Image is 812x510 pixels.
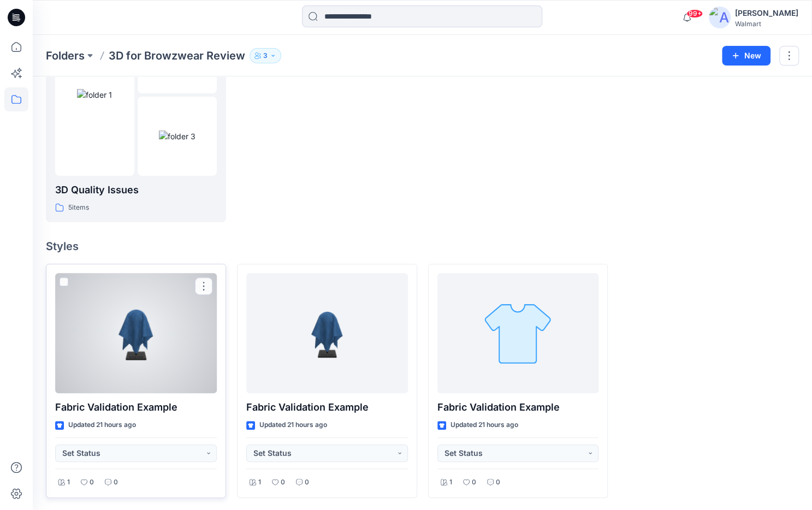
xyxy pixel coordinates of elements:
a: Fabric Validation Example [55,273,217,393]
p: 0 [114,477,118,488]
div: [PERSON_NAME] [735,7,798,20]
p: Fabric Validation Example [246,400,408,415]
img: avatar [709,7,731,28]
a: Fabric Validation Example [437,273,599,393]
p: 3 [263,50,268,62]
p: 5 items [68,202,89,214]
p: Updated 21 hours ago [451,419,518,431]
p: 1 [67,477,70,488]
p: 1 [449,477,452,488]
p: 3D Quality Issues [55,182,217,198]
button: New [722,46,770,66]
button: 3 [250,48,281,63]
div: Walmart [735,20,798,28]
p: 0 [496,477,500,488]
a: folder 1folder 2folder 33D Quality Issues5items [46,5,226,222]
p: 0 [281,477,285,488]
p: Fabric Validation Example [55,400,217,415]
p: 0 [90,477,94,488]
p: 3D for Browzwear Review [109,48,245,63]
span: 99+ [686,9,703,18]
a: Fabric Validation Example [246,273,408,393]
img: folder 1 [77,89,112,100]
p: 1 [258,477,261,488]
a: Folders [46,48,85,63]
p: 0 [305,477,309,488]
p: Updated 21 hours ago [68,419,136,431]
img: folder 3 [159,131,195,142]
p: 0 [472,477,476,488]
p: Fabric Validation Example [437,400,599,415]
h4: Styles [46,240,799,253]
p: Updated 21 hours ago [259,419,327,431]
